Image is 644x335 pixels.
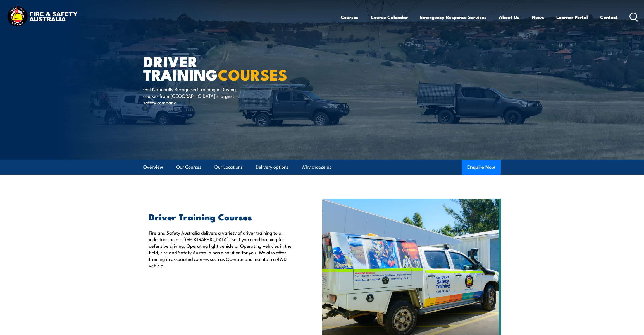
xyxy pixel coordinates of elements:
[178,99,185,105] a: test
[499,10,519,25] a: About Us
[600,10,618,25] a: Contact
[371,10,408,25] a: Course Calendar
[149,213,296,220] h2: Driver Training Courses
[143,55,281,81] h1: Driver Training
[556,10,588,25] a: Learner Portal
[143,160,163,174] a: Overview
[532,10,544,25] a: News
[341,10,358,25] a: Courses
[256,160,288,174] a: Delivery options
[420,10,486,25] a: Emergency Response Services
[462,160,501,175] button: Enquire Now
[218,62,287,86] strong: COURSES
[302,160,331,174] a: Why choose us
[143,86,245,105] p: Get Nationally Recognised Training in Driving courses from [GEOGRAPHIC_DATA]’s largest safety com...
[176,160,201,174] a: Our Courses
[149,229,296,268] p: Fire and Safety Australia delivers a variety of driver training to all industries across [GEOGRAP...
[214,160,243,174] a: Our Locations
